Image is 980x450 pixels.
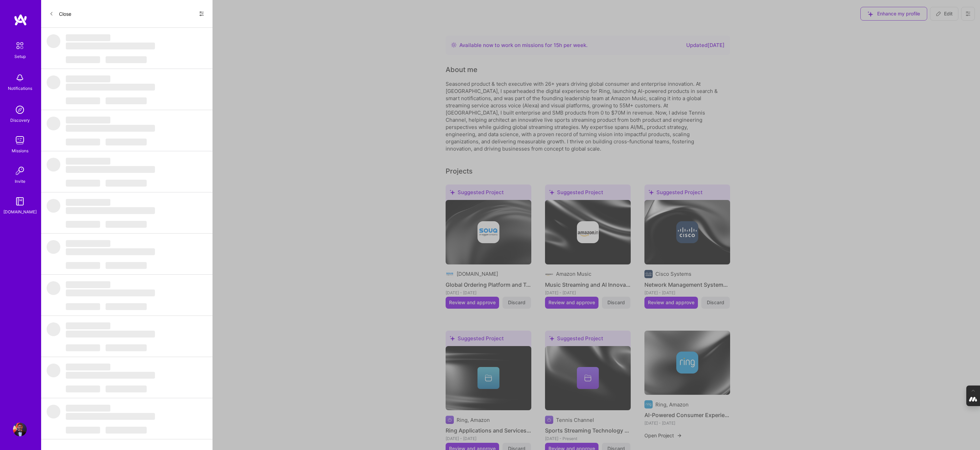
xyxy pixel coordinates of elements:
span: ‌ [66,413,155,420]
span: ‌ [66,281,110,288]
img: User Avatar [13,423,27,436]
span: ‌ [66,75,110,82]
span: ‌ [66,56,100,63]
img: Invite [13,164,27,178]
span: ‌ [106,56,147,63]
button: ‌ [106,384,147,392]
span: ‌ [66,97,100,104]
span: ‌ [66,364,110,370]
button: ‌ [106,425,147,434]
button: ‌ [66,178,100,187]
button: ‌ [106,220,147,228]
span: ‌ [106,97,147,104]
span: ‌ [66,117,110,123]
img: logo [14,14,27,26]
button: ‌ [66,343,100,351]
button: ‌ [66,137,100,145]
span: ‌ [66,125,155,132]
span: ‌ [47,158,60,171]
div: Missions [12,147,28,154]
span: ‌ [66,386,100,392]
button: ‌ [66,425,100,434]
span: ‌ [106,262,147,269]
span: ‌ [106,139,147,145]
span: ‌ [106,386,147,392]
button: ‌ [66,55,100,63]
button: ‌ [106,261,147,269]
span: ‌ [66,344,100,351]
span: ‌ [66,372,155,379]
img: guide book [13,194,27,208]
button: ‌ [66,302,100,310]
button: ‌ [106,343,147,351]
button: ‌ [66,96,100,104]
img: discovery [13,103,27,117]
span: ‌ [66,166,155,173]
button: ‌ [106,55,147,63]
span: ‌ [66,322,110,329]
div: [DOMAIN_NAME] [3,208,37,215]
span: ‌ [66,331,155,337]
img: teamwork [13,133,27,147]
span: ‌ [66,262,100,269]
button: ‌ [66,261,100,269]
span: ‌ [66,427,100,434]
span: ‌ [66,248,155,255]
span: ‌ [47,281,60,295]
button: Close [49,8,71,19]
button: ‌ [106,302,147,310]
span: ‌ [47,117,60,130]
button: ‌ [106,96,147,104]
span: ‌ [106,427,147,434]
span: ‌ [66,139,100,145]
button: ‌ [106,178,147,187]
span: ‌ [47,322,60,336]
span: ‌ [47,199,60,213]
span: ‌ [66,405,110,412]
span: ‌ [66,199,110,206]
span: ‌ [66,207,155,214]
span: ‌ [47,75,60,89]
span: ‌ [47,405,60,418]
span: ‌ [47,364,60,377]
button: ‌ [66,384,100,392]
span: ‌ [106,221,147,228]
span: ‌ [66,180,100,187]
div: Setup [14,53,26,60]
span: ‌ [66,289,155,296]
span: ‌ [66,43,155,49]
button: ‌ [66,220,100,228]
span: ‌ [47,240,60,254]
span: ‌ [66,34,110,41]
span: ‌ [106,303,147,310]
span: ‌ [106,180,147,187]
span: ‌ [66,221,100,228]
span: ‌ [106,344,147,351]
img: setup [13,38,27,53]
span: ‌ [47,34,60,48]
div: Invite [15,178,25,185]
span: ‌ [66,240,110,247]
button: ‌ [106,137,147,145]
span: ‌ [66,158,110,165]
span: ‌ [66,84,155,91]
span: ‌ [66,303,100,310]
a: User Avatar [11,423,28,436]
div: Discovery [10,117,30,124]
